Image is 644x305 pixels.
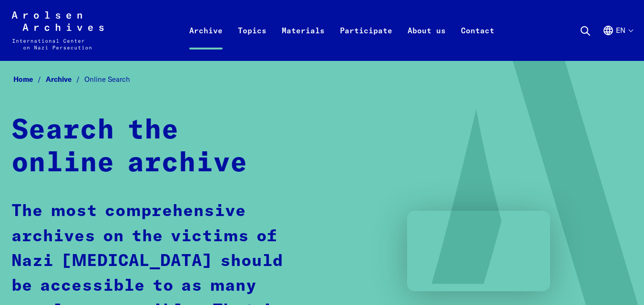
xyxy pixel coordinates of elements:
strong: Search the online archive [11,117,247,177]
a: Archive [46,75,84,84]
a: Contact [453,23,502,61]
a: Topics [230,23,274,61]
a: Participate [332,23,400,61]
span: Online Search [84,75,130,84]
a: Home [13,75,46,84]
a: Materials [274,23,332,61]
nav: Breadcrumb [11,72,633,87]
a: Archive [182,23,230,61]
button: English, language selection [603,25,633,59]
a: About us [400,23,453,61]
nav: Primary [182,11,502,49]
